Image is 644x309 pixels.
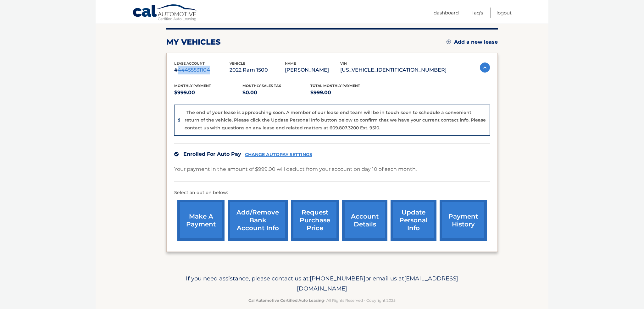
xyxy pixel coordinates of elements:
[310,275,365,282] span: [PHONE_NUMBER]
[342,200,387,241] a: account details
[497,8,512,18] a: Logout
[174,189,490,197] p: Select an option below:
[242,84,281,88] span: Monthly sales Tax
[174,66,230,74] p: #44455531104
[185,110,486,131] p: The end of your lease is approaching soon. A member of our lease end team will be in touch soon t...
[391,200,436,241] a: update personal info
[174,84,211,88] span: Monthly Payment
[472,8,483,18] a: FAQ's
[310,88,379,97] p: $999.00
[174,61,205,66] span: lease account
[228,200,288,241] a: Add/Remove bank account info
[447,40,451,44] img: add.svg
[440,200,487,241] a: payment history
[170,274,474,294] p: If you need assistance, please contact us at: or email us at
[297,275,458,292] span: [EMAIL_ADDRESS][DOMAIN_NAME]
[340,61,347,66] span: vin
[230,66,285,74] p: 2022 Ram 1500
[285,66,340,74] p: [PERSON_NAME]
[166,37,221,47] h2: my vehicles
[177,200,225,241] a: make a payment
[174,165,417,174] p: Your payment in the amount of $999.00 will deduct from your account on day 10 of each month.
[174,152,179,156] img: check.svg
[230,61,245,66] span: vehicle
[434,8,459,18] a: Dashboard
[291,200,339,241] a: request purchase price
[242,88,311,97] p: $0.00
[480,62,490,73] img: accordion-active.svg
[340,66,447,74] p: [US_VEHICLE_IDENTIFICATION_NUMBER]
[183,151,241,157] span: Enrolled For Auto Pay
[285,61,296,66] span: name
[310,84,360,88] span: Total Monthly Payment
[174,88,242,97] p: $999.00
[132,4,198,22] a: Cal Automotive
[248,298,324,303] strong: Cal Automotive Certified Auto Leasing
[447,39,498,45] a: Add a new lease
[245,152,312,157] a: CHANGE AUTOPAY SETTINGS
[170,297,474,304] p: - All Rights Reserved - Copyright 2025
